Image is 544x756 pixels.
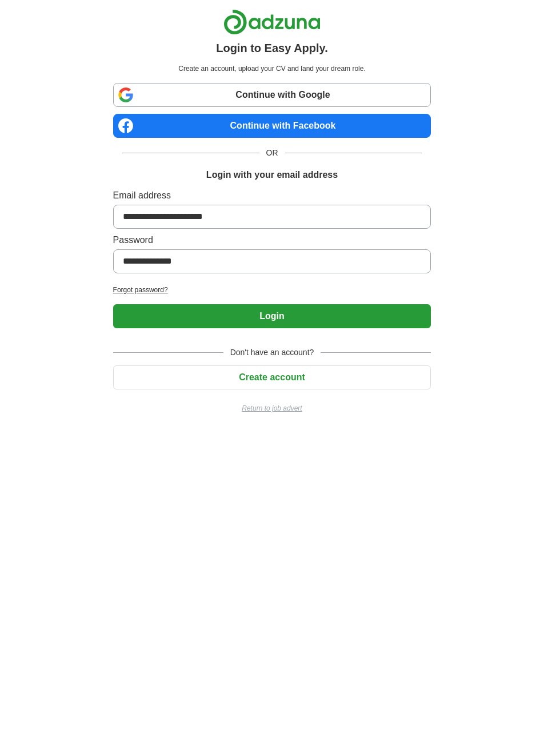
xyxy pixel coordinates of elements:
p: Create an account, upload your CV and land your dream role. [115,63,429,74]
button: Login [113,304,431,328]
a: Create account [113,372,431,382]
a: Return to job advert [113,403,431,413]
a: Continue with Google [113,83,431,107]
span: Don't have an account? [223,347,321,359]
img: Adzuna logo [223,9,321,35]
h1: Login to Easy Apply. [216,39,328,57]
a: Continue with Facebook [113,114,431,138]
button: Create account [113,365,431,389]
label: Password [113,233,431,247]
label: Email address [113,189,431,202]
span: OR [259,147,285,159]
a: Forgot password? [113,285,431,295]
h1: Login with your email address [206,168,338,182]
